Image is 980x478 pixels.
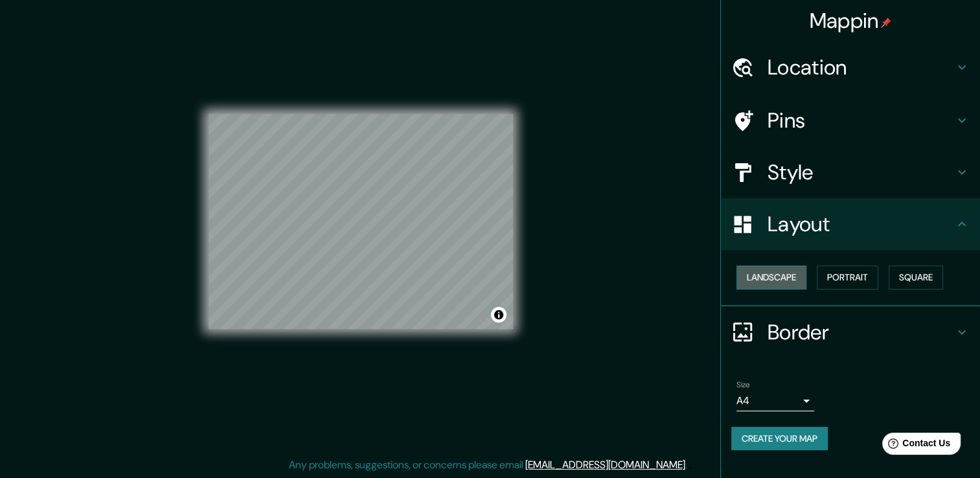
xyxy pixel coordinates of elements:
iframe: Help widget launcher [865,427,966,464]
button: Landscape [736,266,806,290]
h4: Layout [768,211,954,237]
button: Square [889,266,943,290]
a: [EMAIL_ADDRESS][DOMAIN_NAME] [525,458,685,472]
div: . [689,457,692,473]
div: Location [721,41,980,93]
h4: Border [768,319,954,345]
img: pin-icon.png [881,17,891,28]
h4: Pins [768,108,954,133]
p: Any problems, suggestions, or concerns please email . [289,457,687,473]
canvas: Map [209,114,513,329]
div: Layout [721,198,980,250]
button: Toggle attribution [491,307,507,323]
button: Create your map [731,427,828,451]
div: Style [721,146,980,198]
div: Pins [721,95,980,146]
div: Border [721,306,980,358]
h4: Style [768,159,954,185]
label: Size [736,379,750,390]
div: A4 [736,391,814,411]
button: Portrait [817,266,878,290]
h4: Mappin [810,8,892,34]
div: . [687,457,689,473]
h4: Location [768,54,954,80]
